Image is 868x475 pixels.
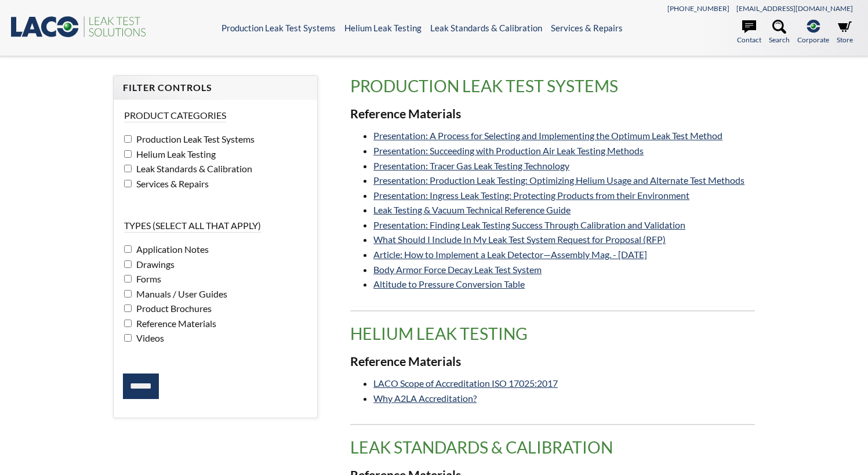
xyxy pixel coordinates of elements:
[124,290,132,298] input: Manuals / User Guides
[133,288,227,299] span: Manuals / User Guides
[124,304,132,312] input: Product Brochures
[350,76,618,96] span: translation missing: en.product_groups.Production Leak Test Systems
[124,260,132,268] input: Drawings
[373,393,477,404] a: Why A2LA Accreditation?
[373,130,722,141] a: Presentation: A Process for Selecting and Implementing the Optimum Leak Test Method
[373,175,744,186] a: Presentation: Production Leak Testing: Optimizing Helium Usage and Alternate Test Methods
[373,160,569,171] a: Presentation: Tracer Gas Leak Testing Technology
[124,245,132,253] input: Application Notes
[123,82,308,94] h4: Filter Controls
[133,148,216,159] span: Helium Leak Testing
[373,204,571,215] a: Leak Testing & Vacuum Technical Reference Guide
[430,23,542,33] a: Leak Standards & Calibration
[350,106,755,122] h3: Reference Materials
[373,145,644,156] a: Presentation: Succeeding with Production Air Leak Testing Methods
[124,219,261,233] legend: Types (select all that apply)
[350,324,528,343] span: translation missing: en.product_groups.Helium Leak Testing
[124,275,132,282] input: Forms
[133,318,216,329] span: Reference Materials
[551,23,623,33] a: Services & Repairs
[124,180,132,187] input: Services & Repairs
[124,150,132,158] input: Helium Leak Testing
[736,4,853,13] a: [EMAIL_ADDRESS][DOMAIN_NAME]
[373,234,666,245] a: What Should I Include In My Leak Test System Request for Proposal (RFP)
[133,273,161,284] span: Forms
[133,244,209,255] span: Application Notes
[133,259,175,270] span: Drawings
[837,20,853,45] a: Store
[373,219,685,230] a: Presentation: Finding Leak Testing Success Through Calibration and Validation
[124,165,132,172] input: Leak Standards & Calibration
[344,23,422,33] a: Helium Leak Testing
[133,133,255,144] span: Production Leak Test Systems
[124,334,132,342] input: Videos
[221,23,336,33] a: Production Leak Test Systems
[124,320,132,327] input: Reference Materials
[373,264,542,275] a: Body Armor Force Decay Leak Test System
[373,378,558,389] a: LACO Scope of Accreditation ISO 17025:2017
[350,354,755,370] h3: Reference Materials
[133,303,212,314] span: Product Brochures
[133,163,252,174] span: Leak Standards & Calibration
[667,4,729,13] a: [PHONE_NUMBER]
[133,332,164,343] span: Videos
[124,109,226,122] legend: Product Categories
[373,249,647,260] a: Article: How to Implement a Leak Detector—Assembly Mag. - [DATE]
[769,20,790,45] a: Search
[373,278,525,289] a: Altitude to Pressure Conversion Table
[350,437,613,457] span: translation missing: en.product_groups.Leak Standards & Calibration
[737,20,761,45] a: Contact
[133,178,209,189] span: Services & Repairs
[373,190,689,201] a: Presentation: Ingress Leak Testing: Protecting Products from their Environment
[797,34,829,45] span: Corporate
[124,135,132,143] input: Production Leak Test Systems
